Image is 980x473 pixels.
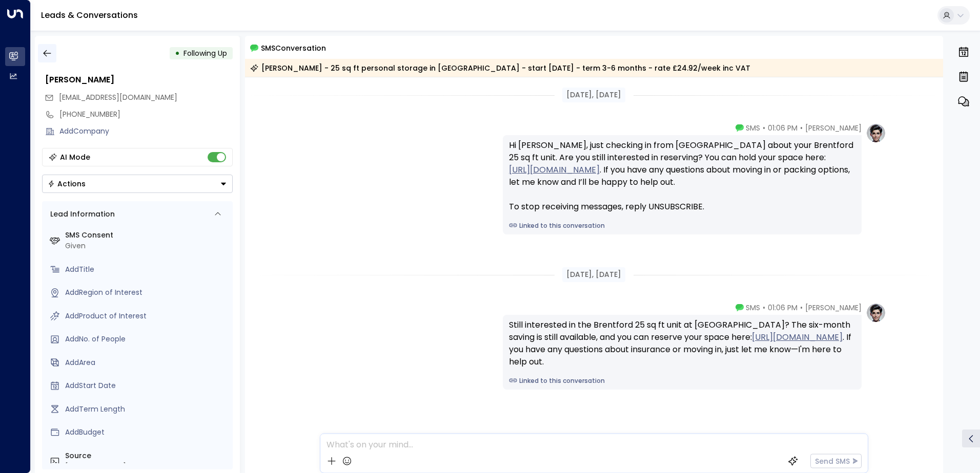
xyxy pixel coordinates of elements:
span: [EMAIL_ADDRESS][DOMAIN_NAME] [59,92,177,102]
span: [PERSON_NAME] [805,303,862,313]
span: SMS [746,123,760,133]
span: 01:06 PM [768,123,798,133]
div: AddCompany [59,126,233,137]
div: [DATE], [DATE] [562,88,625,102]
div: AddNo. of People [65,334,229,345]
span: SMS [746,303,760,313]
div: • [175,44,180,62]
label: SMS Consent [65,230,229,241]
span: 01:06 PM [768,303,798,313]
span: Following Up [183,48,227,58]
div: AddStart Date [65,380,229,391]
span: SMS Conversation [261,42,326,54]
div: Actions [48,179,86,188]
div: AddProduct of Interest [65,311,229,321]
span: [PERSON_NAME] [805,123,862,133]
div: AddTerm Length [65,404,229,415]
span: • [763,303,765,313]
div: [PHONE_NUMBER] [65,461,229,472]
a: Leads & Conversations [41,9,138,21]
div: AddRegion of Interest [65,287,229,298]
span: alirnpr12@gmail.com [59,92,177,103]
div: [PERSON_NAME] [45,74,233,86]
a: Linked to this conversation [509,221,855,230]
a: Linked to this conversation [509,376,855,385]
div: Button group with a nested menu [42,175,233,193]
div: AI Mode [60,152,90,162]
span: • [800,123,803,133]
div: [PERSON_NAME] - 25 sq ft personal storage in [GEOGRAPHIC_DATA] - start [DATE] - term 3-6 months -... [250,63,750,73]
a: [URL][DOMAIN_NAME] [509,164,600,176]
div: AddArea [65,357,229,368]
span: • [800,303,803,313]
img: profile-logo.png [866,123,886,143]
div: Given [65,241,229,251]
div: [PHONE_NUMBER] [59,109,233,120]
div: Still interested in the Brentford 25 sq ft unit at [GEOGRAPHIC_DATA]? The six-month saving is sti... [509,319,855,368]
div: AddBudget [65,427,229,438]
label: Source [65,450,229,461]
div: [DATE], [DATE] [562,267,625,282]
div: Lead Information [47,209,115,220]
button: Actions [42,175,233,193]
div: AddTitle [65,264,229,275]
div: Hi [PERSON_NAME], just checking in from [GEOGRAPHIC_DATA] about your Brentford 25 sq ft unit. Are... [509,139,855,213]
a: [URL][DOMAIN_NAME] [752,331,843,343]
span: • [763,123,765,133]
img: profile-logo.png [866,303,886,323]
